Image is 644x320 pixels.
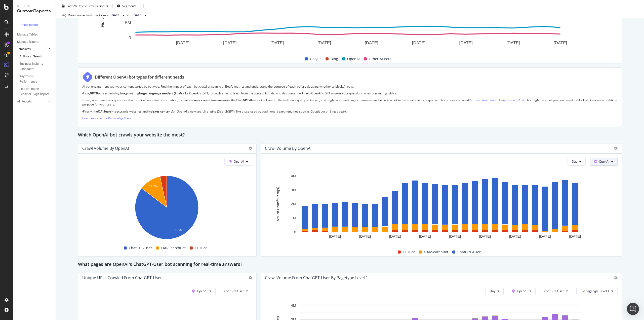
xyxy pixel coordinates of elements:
div: Templates [17,47,31,52]
span: OpenAI [517,289,527,293]
text: [DATE] [359,234,371,238]
text: [DATE] [329,234,341,238]
span: vs Prev. Period [85,4,104,8]
div: Different OpenAI bot types for different needs [95,74,184,80]
button: Day [568,158,586,166]
span: OAI-SearchBot [161,245,186,251]
span: Last 28 Days [67,4,85,8]
text: [DATE] [539,234,551,238]
text: [DATE] [223,41,237,45]
div: Crawl Volume by OpenAI [265,146,311,151]
span: ChatGPT-User [129,245,152,251]
text: 85.3% [174,228,182,232]
div: Crawl Volume by OpenAI [82,146,129,151]
span: 2025 Sep. 8th [111,13,120,18]
text: [DATE] [389,234,401,238]
strong: · [82,91,83,95]
text: No. of Crawls (Logs) [276,187,280,221]
button: By: pagetype Level 1 [576,287,618,295]
a: Learn more in our Knowledge Base [82,116,131,120]
text: 11.2% [149,185,158,188]
strong: GPTBot is a training bot, [90,91,126,95]
button: Segments [115,2,138,10]
button: [DATE] [131,12,148,18]
button: OpenAI [590,158,618,166]
svg: A chart. [265,173,615,244]
text: 3M [291,188,296,192]
strong: OAISearch-bot [98,109,119,114]
a: Keywords Performance [19,74,52,84]
span: OpenAI [234,159,244,164]
a: Search Engine Behavior: Logs Report [19,86,52,97]
a: All Reports [17,99,47,104]
span: By: pagetype Level 1 [581,289,609,293]
span: OpenAI [347,56,360,62]
strong: ChatGPT-User bot [236,98,262,102]
button: Day [486,287,504,295]
text: 4M [291,174,296,178]
span: Google [310,56,321,62]
span: vs [127,13,131,17]
text: [DATE] [412,41,426,45]
svg: A chart. [82,173,251,244]
span: Segments [122,4,136,8]
text: 4M [291,303,296,307]
span: Other AI Bots [369,56,391,62]
button: OpenAI [508,287,536,295]
a: Templates [17,47,47,52]
div: Business Insights Dashboard [19,61,48,72]
strong: · [82,109,83,114]
span: Day [490,289,495,293]
button: [DATE] [109,12,127,18]
text: [DATE] [365,41,378,45]
text: [DATE] [270,41,284,45]
strong: · [82,98,83,102]
a: Retrieval Augmented Generation (RAG) [469,98,524,102]
text: [DATE] [506,41,520,45]
button: ChatGPT-User [540,287,572,295]
button: ChatGPT-User [220,287,252,295]
div: Manage Reports [17,39,39,45]
strong: large language models (LLMs) [139,91,184,95]
div: Crawl Volume by OpenAIDayOpenAIA chart.GPTBotOAI-SearchBotChatGPT-User [261,143,622,257]
text: 0 [294,230,296,234]
span: GPTBot [195,245,207,251]
text: 0 [129,35,131,40]
a: Manage Reports [17,39,52,45]
div: Crawl Volume from ChatGPT-User by pagetype Level 1 [265,275,368,280]
div: Keywords Performance [19,74,48,84]
a: Business Insights Dashboard [19,61,52,72]
div: All Reports [17,99,32,104]
h2: Which OpenAI bot crawls your website the most? [78,131,185,139]
h2: What pages are OpenAI's ChatGPT-User bot scanning for real-time answers? [78,261,242,269]
div: + Create Report [17,22,38,28]
strong: indexes content [148,109,172,114]
div: Unique URLs Crawled from ChatGPT-User [82,275,162,280]
text: [DATE] [569,234,581,238]
text: [DATE] [449,234,461,238]
text: [DATE] [479,234,491,238]
div: CustomReports [17,8,52,14]
p: First, powering like OpenAI's GPT, it crawls sites to learn from the content it finds, and this c... [82,91,618,95]
div: Search Engine Behavior: Logs Report [19,86,49,97]
strong: provide users real-time answers [182,98,230,102]
div: What pages are OpenAI's ChatGPT-User bot scanning for real-time answers? [78,261,622,269]
span: ChatGPT-User [457,249,481,255]
span: OpenAI [197,289,207,293]
p: Then, when users ask questions that require contextual information, to , the will search the web ... [82,98,618,106]
button: OpenAI [224,158,252,166]
div: Crawl Volume by OpenAIOpenAIA chart.ChatGPT-UserOAI-SearchBotGPTBot [78,143,257,257]
text: [DATE] [509,234,521,238]
span: OAI-SearchBot [424,249,448,255]
text: 1M [291,216,296,220]
button: OpenAI [188,287,216,295]
div: Which OpenAI bot crawls your website the most? [78,131,622,139]
text: 5M [125,20,131,25]
span: Day [572,159,577,164]
a: + Create Report [17,22,52,28]
text: [DATE] [419,234,431,238]
span: 2025 Aug. 11th [133,13,142,18]
span: Bing [331,56,338,62]
div: Open Intercom Messenger [627,303,639,315]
